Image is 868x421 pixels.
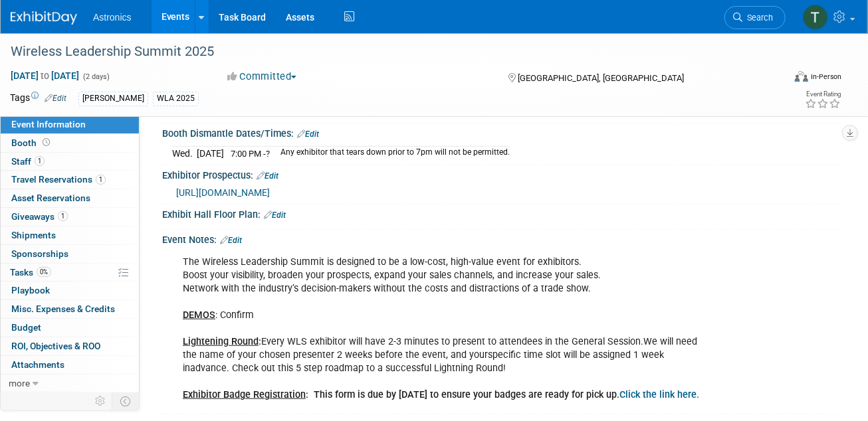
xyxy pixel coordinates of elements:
a: Edit [220,236,242,245]
div: Wireless Leadership Summit 2025 [6,40,770,64]
a: Misc. Expenses & Credits [1,300,139,318]
div: Exhibitor Prospectus: [162,165,841,183]
td: Wed. [172,146,197,160]
a: Giveaways1 [1,208,139,226]
span: to [39,70,51,81]
a: Edit [264,210,286,220]
span: 1 [96,175,106,185]
span: Search [742,13,773,23]
a: Shipments [1,226,139,244]
img: Tiffany Branin [803,5,828,30]
a: Playbook [1,282,139,299]
span: 0% [37,267,51,277]
a: ROI, Objectives & ROO [1,337,139,355]
a: Travel Reservations1 [1,171,139,189]
img: ExhibitDay [11,11,77,25]
a: Event Information [1,116,139,133]
a: more [1,375,139,392]
b: DEMOS [183,309,215,321]
td: [DATE] [197,146,224,160]
span: ? [266,149,270,159]
div: Event Notes: [162,230,841,247]
span: Travel Reservations [11,174,106,185]
span: Sponsorships [11,248,68,259]
div: Booth Dismantle Dates/Times: [162,124,841,141]
span: Tasks [10,267,51,278]
span: Budget [11,322,41,333]
span: Misc. Expenses & Credits [11,303,115,314]
span: [DATE] [DATE] [10,70,80,82]
a: Click the link here. [619,389,699,400]
a: Asset Reservations [1,189,139,207]
span: [GEOGRAPHIC_DATA], [GEOGRAPHIC_DATA] [518,73,684,83]
a: [URL][DOMAIN_NAME] [176,187,270,198]
span: Playbook [11,285,50,295]
b: : [183,336,261,347]
td: Personalize Event Tab Strip [89,392,112,410]
u: Lightening Round [183,336,259,347]
a: Edit [45,94,66,103]
button: Committed [223,70,302,84]
a: Tasks0% [1,264,139,282]
span: ROI, Objectives & ROO [11,341,100,351]
div: In-Person [810,72,841,82]
span: 7:00 PM - [231,149,270,159]
a: Edit [297,129,319,139]
span: Attachments [11,359,64,370]
a: Search [724,6,786,29]
td: Toggle Event Tabs [112,392,140,410]
a: Edit [257,171,278,181]
span: Booth [11,137,53,148]
div: Exhibit Hall Floor Plan: [162,205,841,222]
a: Budget [1,319,139,337]
span: Booth not reserved yet [40,137,53,147]
span: Astronics [93,12,132,23]
span: 1 [58,211,68,221]
div: Event Format [720,69,842,89]
b: : This form is due by [DATE] to ensure your badges are ready for pick up. [183,389,699,400]
a: Sponsorships [1,245,139,263]
div: [PERSON_NAME] [78,92,148,106]
div: The Wireless Leadership Summit is designed to be a low-cost, high-value event for exhibitors. Boo... [173,249,708,409]
span: Asset Reservations [11,193,90,203]
span: Giveaways [11,211,68,222]
span: 1 [35,156,45,166]
span: more [9,378,30,388]
span: Staff [11,156,45,167]
a: Attachments [1,356,139,374]
span: Event Information [11,119,86,129]
div: Event Rating [805,91,841,98]
u: Exhibitor Badge Registration [183,389,306,400]
span: Shipments [11,230,56,240]
div: WLA 2025 [153,92,199,106]
span: (2 days) [82,72,110,81]
a: Booth [1,134,139,152]
img: Format-Inperson.png [795,71,808,82]
td: Any exhibitor that tears down prior to 7pm will not be permitted. [272,146,510,160]
td: Tags [10,91,66,106]
a: Staff1 [1,153,139,171]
